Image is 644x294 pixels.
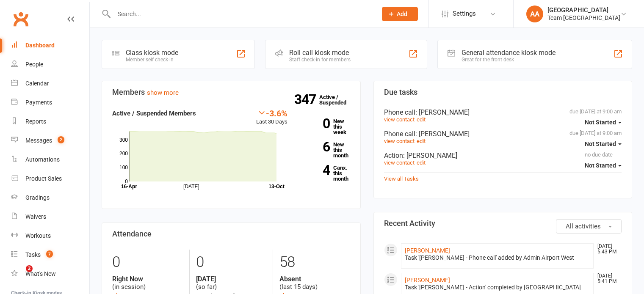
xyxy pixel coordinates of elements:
[11,245,89,264] a: Tasks 7
[25,61,43,68] div: People
[112,88,350,96] h3: Members
[403,151,457,159] span: : [PERSON_NAME]
[11,264,89,283] a: What's New
[11,188,89,207] a: Gradings
[25,118,46,125] div: Reports
[147,89,179,96] a: show more
[10,8,31,30] a: Clubworx
[11,55,89,74] a: People
[585,115,622,130] button: Not Started
[289,57,351,63] div: Staff check-in for members
[112,230,350,238] h3: Attendance
[11,131,89,150] a: Messages 2
[585,158,622,173] button: Not Started
[11,74,89,93] a: Calendar
[593,273,621,284] time: [DATE] 5:41 PM
[58,136,64,143] span: 2
[25,270,56,277] div: What's New
[384,116,415,123] a: view contact
[112,250,183,275] div: 0
[25,175,62,182] div: Product Sales
[405,247,450,254] a: [PERSON_NAME]
[112,110,196,117] strong: Active / Suspended Members
[300,140,330,153] strong: 6
[384,88,622,96] h3: Due tasks
[405,277,450,283] a: [PERSON_NAME]
[585,119,616,126] span: Not Started
[300,142,350,158] a: 6New this month
[384,219,622,228] h3: Recent Activity
[417,116,426,123] a: edit
[462,49,556,57] div: General attendance kiosk mode
[25,251,41,258] div: Tasks
[126,57,178,63] div: Member self check-in
[8,265,29,286] iframe: Intercom live chat
[279,250,350,275] div: 58
[556,219,622,234] button: All activities
[25,213,46,220] div: Waivers
[384,151,622,159] div: Action
[300,118,350,135] a: 0New this week
[279,275,350,291] div: (last 15 days)
[405,254,590,261] div: Task '[PERSON_NAME] - Phone call' added by Admin Airport West
[566,223,601,230] span: All activities
[256,108,287,118] div: -3.6%
[25,137,52,144] div: Messages
[415,130,470,138] span: : [PERSON_NAME]
[11,207,89,226] a: Waivers
[547,14,620,22] div: Team [GEOGRAPHIC_DATA]
[453,4,476,23] span: Settings
[547,6,620,14] div: [GEOGRAPHIC_DATA]
[11,150,89,169] a: Automations
[397,11,407,17] span: Add
[585,162,616,169] span: Not Started
[279,275,350,283] strong: Absent
[11,226,89,245] a: Workouts
[405,284,590,291] div: Task '[PERSON_NAME] - Action' completed by [GEOGRAPHIC_DATA]
[585,136,622,151] button: Not Started
[256,108,287,126] div: Last 30 Days
[25,80,49,87] div: Calendar
[415,108,470,116] span: : [PERSON_NAME]
[384,159,415,166] a: view contact
[25,194,50,201] div: Gradings
[462,57,556,63] div: Great for the front desk
[526,5,543,22] div: AA
[417,159,426,166] a: edit
[112,275,183,283] strong: Right Now
[382,7,418,21] button: Add
[294,93,319,106] strong: 347
[384,176,419,182] a: View all Tasks
[25,42,55,49] div: Dashboard
[593,244,621,255] time: [DATE] 5:43 PM
[300,117,330,130] strong: 0
[300,165,350,181] a: 4Canx. this month
[111,8,371,20] input: Search...
[585,140,616,147] span: Not Started
[196,275,266,291] div: (so far)
[196,275,266,283] strong: [DATE]
[26,265,33,272] span: 2
[289,49,351,57] div: Roll call kiosk mode
[25,156,60,163] div: Automations
[384,130,622,138] div: Phone call
[126,49,178,57] div: Class kiosk mode
[11,36,89,55] a: Dashboard
[384,108,622,116] div: Phone call
[25,232,51,239] div: Workouts
[196,250,266,275] div: 0
[319,88,357,112] a: 347Active / Suspended
[417,138,426,144] a: edit
[11,93,89,112] a: Payments
[11,112,89,131] a: Reports
[112,275,183,291] div: (in session)
[384,138,415,144] a: view contact
[11,169,89,188] a: Product Sales
[25,99,52,106] div: Payments
[300,164,330,176] strong: 4
[46,250,53,258] span: 7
